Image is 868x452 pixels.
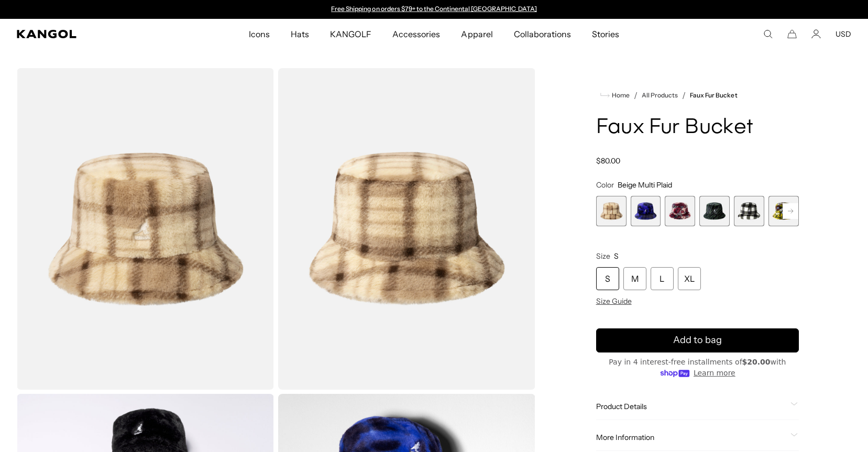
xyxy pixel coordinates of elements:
[451,19,503,49] a: Apparel
[17,68,274,390] img: color-beige-multi-plaid
[461,19,492,49] span: Apparel
[596,402,786,411] span: Product Details
[623,267,646,290] div: M
[673,333,722,347] span: Add to bag
[690,92,737,99] a: Faux Fur Bucket
[596,296,632,306] span: Size Guide
[596,328,799,352] button: Add to bag
[642,92,678,99] a: All Products
[734,196,764,226] label: Black Check
[618,180,672,190] span: Beige Multi Plaid
[320,19,382,49] a: KANGOLF
[811,29,821,39] a: Account
[596,196,627,226] div: 1 of 12
[596,89,799,102] nav: breadcrumbs
[596,116,799,139] h1: Faux Fur Bucket
[768,196,799,226] label: Camo Flower
[280,19,320,49] a: Hats
[17,30,164,38] a: Kangol
[631,196,661,226] label: Blue Iridescent Clouds
[699,196,730,226] div: 4 of 12
[768,196,799,226] div: 6 of 12
[787,29,797,39] button: Cart
[330,19,371,49] span: KANGOLF
[382,19,451,49] a: Accessories
[651,267,674,290] div: L
[630,89,638,102] li: /
[249,19,270,49] span: Icons
[610,92,630,99] span: Home
[291,19,309,49] span: Hats
[763,29,773,39] summary: Search here
[596,433,786,442] span: More Information
[581,19,630,49] a: Stories
[326,5,542,14] slideshow-component: Announcement bar
[600,91,630,100] a: Home
[503,19,581,49] a: Collaborations
[596,196,627,226] label: Beige Multi Plaid
[392,19,440,49] span: Accessories
[734,196,764,226] div: 5 of 12
[238,19,280,49] a: Icons
[665,196,695,226] label: Purple Multi Camo Flower
[678,267,701,290] div: XL
[631,196,661,226] div: 2 of 12
[514,19,571,49] span: Collaborations
[596,180,614,190] span: Color
[326,5,542,14] div: Announcement
[326,5,542,14] div: 1 of 2
[699,196,730,226] label: Olive Zebra
[592,19,619,49] span: Stories
[596,267,619,290] div: S
[331,5,537,13] a: Free Shipping on orders $79+ to the Continental [GEOGRAPHIC_DATA]
[596,251,610,261] span: Size
[678,89,686,102] li: /
[596,156,620,166] span: $80.00
[614,251,619,261] span: S
[665,196,695,226] div: 3 of 12
[278,68,535,390] img: color-beige-multi-plaid
[836,29,851,39] button: USD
